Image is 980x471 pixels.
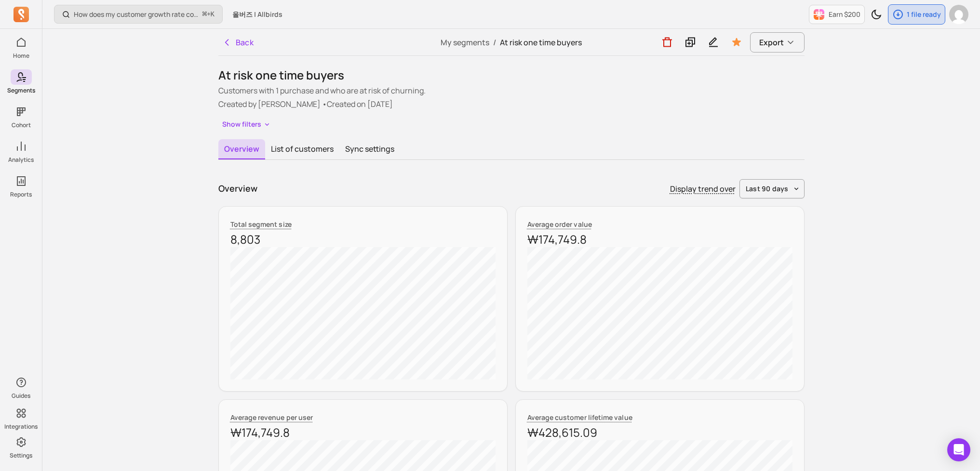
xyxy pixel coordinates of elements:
a: My segments [441,37,489,48]
span: Average customer lifetime value [527,413,632,422]
canvas: chart [230,247,496,379]
p: Earn $200 [829,10,860,19]
p: Settings [10,452,32,459]
span: last 90 days [746,184,789,194]
button: Earn $200 [809,5,865,24]
button: Export [750,32,805,52]
span: 올버즈 | Allbirds [232,10,282,19]
button: Toggle dark mode [867,5,886,24]
h1: At risk one time buyers [218,67,805,83]
canvas: chart [527,247,792,379]
p: Overview [218,182,257,195]
span: Export [759,37,784,48]
p: Created by [PERSON_NAME] • Created on [DATE] [218,98,805,110]
p: Integrations [4,423,38,431]
p: Guides [12,392,30,400]
p: ₩174,749.8 [527,232,792,247]
button: Show filters [218,118,275,131]
button: Overview [218,139,265,159]
img: avatar [949,5,968,24]
p: Display trend over [670,183,736,195]
button: Sync settings [339,139,400,158]
span: + [202,9,215,19]
p: Reports [10,191,32,198]
button: Back [218,33,258,52]
kbd: ⌘ [202,9,207,21]
p: Analytics [8,156,34,164]
p: How does my customer growth rate compare to similar stores? [74,10,199,19]
span: / [489,37,500,48]
span: Average revenue per user [230,413,313,422]
p: ₩174,749.8 [230,425,496,440]
p: Cohort [12,121,31,129]
button: 1 file ready [888,4,945,25]
kbd: K [211,11,215,18]
p: ₩428,615.09 [527,425,792,440]
span: Total segment size [230,220,292,229]
p: Home [13,52,29,60]
div: Open Intercom Messenger [947,438,970,461]
span: At risk one time buyers [500,37,582,48]
button: Guides [11,373,32,402]
p: 8,803 [230,232,496,247]
button: Toggle favorite [727,33,746,52]
span: Average order value [527,220,592,229]
p: Customers with 1 purchase and who are at risk of churning. [218,85,805,96]
p: Segments [7,87,35,94]
button: How does my customer growth rate compare to similar stores?⌘+K [54,5,223,24]
button: List of customers [265,139,339,158]
p: 1 file ready [907,10,941,19]
button: 올버즈 | Allbirds [227,6,288,23]
button: last 90 days [739,179,805,198]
